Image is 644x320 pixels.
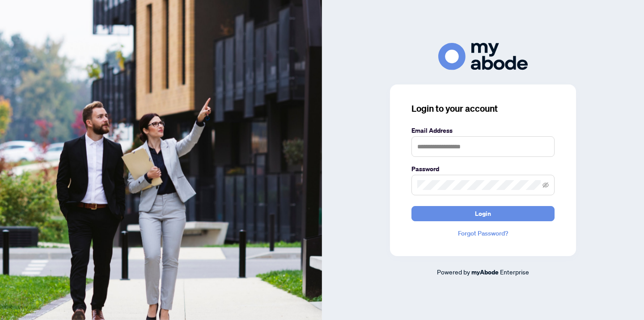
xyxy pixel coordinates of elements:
h3: Login to your account [411,102,555,115]
span: Login [475,206,491,221]
span: Enterprise [500,268,529,276]
label: Password [411,164,555,174]
a: myAbode [471,267,499,277]
span: Powered by [437,268,470,276]
label: Email Address [411,126,555,135]
a: Forgot Password? [411,228,555,238]
button: Login [411,206,555,221]
span: eye-invisible [542,182,549,188]
img: ma-logo [438,43,528,70]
